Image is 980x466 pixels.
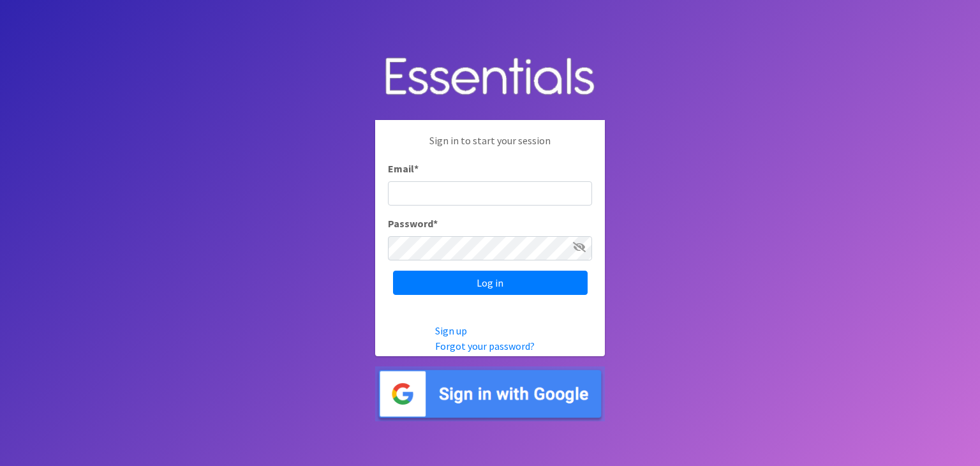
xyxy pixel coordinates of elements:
img: Human Essentials [375,45,605,110]
label: Password [388,216,438,231]
label: Email [388,161,419,176]
a: Sign up [435,324,467,337]
a: Forgot your password? [435,340,535,352]
img: Sign in with Google [375,366,605,422]
input: Log in [393,271,588,295]
abbr: required [414,162,419,175]
abbr: required [433,217,438,230]
p: Sign in to start your session [388,133,592,161]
